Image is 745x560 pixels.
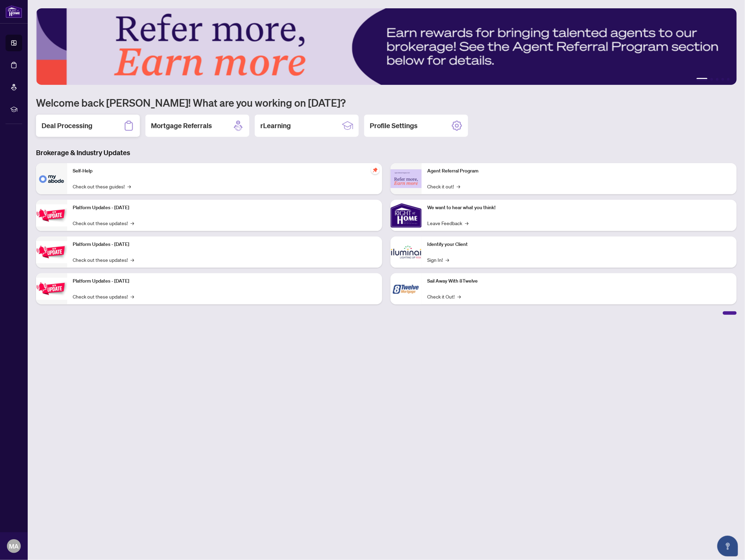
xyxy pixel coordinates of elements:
p: Agent Referral Program [427,167,731,175]
button: 1 [697,78,708,81]
p: Platform Updates - [DATE] [73,204,377,212]
button: 5 [727,78,730,81]
h2: Profile Settings [370,121,418,131]
span: → [446,256,449,264]
span: MA [9,541,19,551]
h3: Brokerage & Industry Updates [36,148,737,158]
a: Check it Out!→ [427,293,461,300]
h2: Mortgage Referrals [151,121,212,131]
a: Check it out!→ [427,183,460,190]
p: We want to hear what you think! [427,204,731,212]
button: 3 [716,78,719,81]
p: Identify your Client [427,241,731,248]
a: Sign In!→ [427,256,449,264]
img: Platform Updates - July 8, 2025 [36,241,67,263]
button: 4 [721,78,724,81]
img: Sail Away With 8Twelve [391,273,422,304]
p: Sail Away With 8Twelve [427,277,731,285]
a: Check out these updates!→ [73,256,134,264]
a: Check out these guides!→ [73,183,131,190]
h1: Welcome back [PERSON_NAME]! What are you working on [DATE]? [36,96,737,109]
img: Identify your Client [391,237,422,268]
span: → [457,183,460,190]
span: → [457,293,461,300]
p: Platform Updates - [DATE] [73,277,377,285]
img: We want to hear what you think! [391,200,422,231]
img: Agent Referral Program [391,169,422,188]
a: Check out these updates!→ [73,293,134,300]
img: Slide 0 [36,8,737,85]
span: → [131,256,134,264]
h2: Deal Processing [42,121,92,131]
button: 2 [710,78,713,81]
p: Self-Help [73,167,377,175]
span: → [131,219,134,227]
img: Platform Updates - July 21, 2025 [36,204,67,226]
span: → [131,293,134,300]
a: Leave Feedback→ [427,219,468,227]
img: Platform Updates - June 23, 2025 [36,278,67,300]
img: logo [6,5,22,18]
span: → [465,219,468,227]
span: pushpin [371,166,379,174]
span: → [127,183,131,190]
a: Check out these updates!→ [73,219,134,227]
img: Self-Help [36,163,67,194]
button: Open asap [717,536,738,557]
h2: rLearning [260,121,291,131]
p: Platform Updates - [DATE] [73,241,377,248]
